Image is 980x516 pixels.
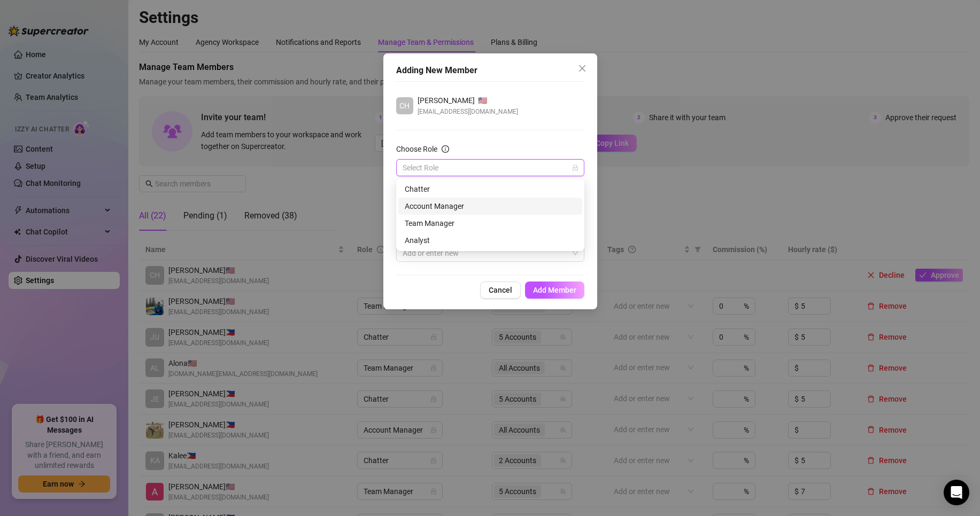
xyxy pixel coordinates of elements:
[398,198,582,215] div: Account Manager
[442,145,449,153] span: info-circle
[418,95,475,106] span: [PERSON_NAME]
[399,100,410,112] span: CH
[405,234,576,246] div: Analyst
[574,60,591,77] button: Close
[418,95,518,106] div: 🇺🇸
[396,143,437,155] div: Choose Role
[489,286,512,294] span: Cancel
[405,200,576,212] div: Account Manager
[525,282,584,299] button: Add Member
[578,64,587,73] span: close
[398,215,582,232] div: Team Manager
[398,181,582,198] div: Chatter
[398,232,582,249] div: Analyst
[418,106,518,117] span: [EMAIL_ADDRESS][DOMAIN_NAME]
[944,480,969,505] div: Open Intercom Messenger
[480,282,521,299] button: Cancel
[396,64,584,77] div: Adding New Member
[574,64,591,73] span: Close
[405,217,576,229] div: Team Manager
[533,286,576,294] span: Add Member
[572,165,578,171] span: lock
[405,183,576,195] div: Chatter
